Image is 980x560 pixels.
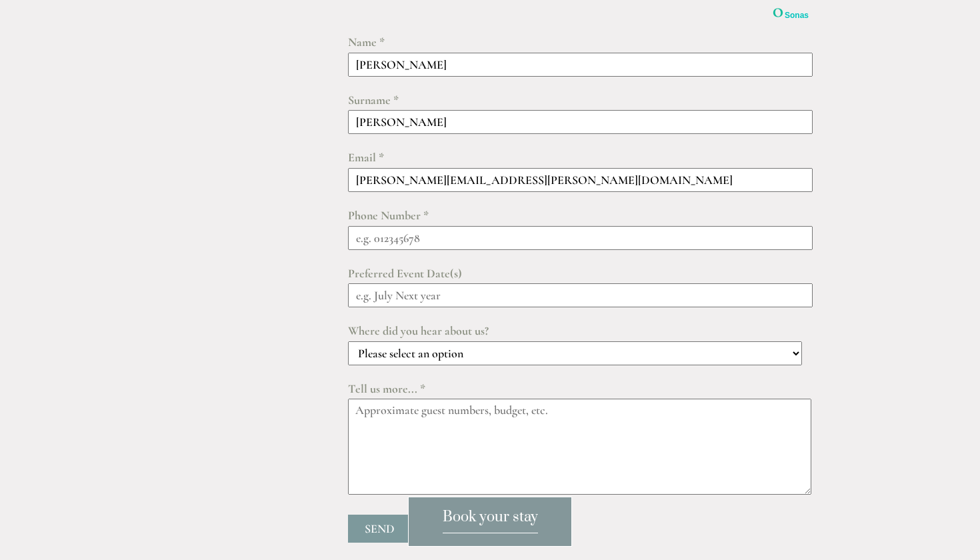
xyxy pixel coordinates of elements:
[348,150,384,165] label: Email *
[348,381,425,396] label: Tell us more... *
[348,35,385,49] label: Name *
[348,323,489,338] label: Where did you hear about us?
[408,497,572,547] a: Book your stay
[348,110,813,134] input: e.g Smith
[348,208,429,223] label: Phone Number *
[443,508,538,533] span: Book your stay
[348,226,813,250] input: e.g. 012345678
[348,93,399,107] label: Surname *
[348,53,813,77] input: e.g John
[348,168,813,192] input: e.g. john@smith.com
[348,266,462,281] label: Preferred Event Date(s)
[348,283,813,307] input: e.g. July Next year
[785,11,809,20] span: Sonas
[773,7,783,18] img: Sonas Logo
